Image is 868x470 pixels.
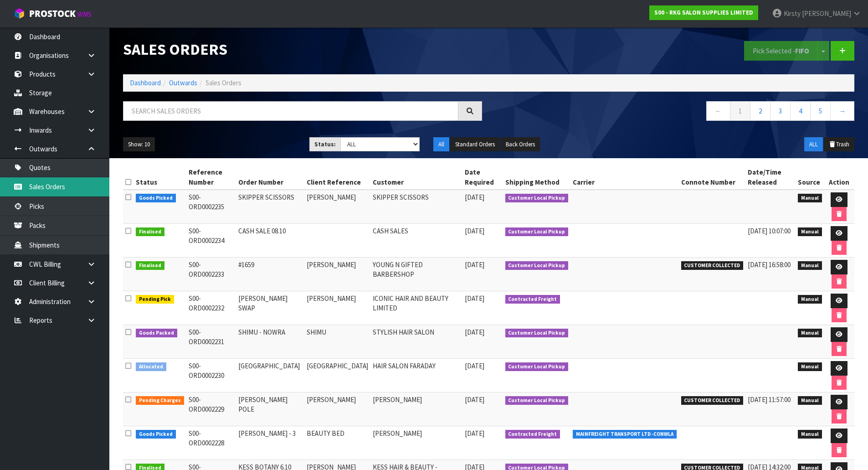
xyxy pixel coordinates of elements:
td: #1659 [236,258,304,291]
strong: S00 - RKG SALON SUPPLIES LIMITED [654,9,753,16]
button: Pick Selected -FIFO [744,41,818,61]
button: Back Orders [501,137,540,152]
span: Manual [798,194,822,203]
td: CASH SALES [370,224,462,258]
span: CUSTOMER COLLECTED [681,396,744,405]
td: SKIPPER SCISSORS [370,190,462,224]
td: SHIMU - NOWRA [236,325,304,359]
td: [PERSON_NAME] [304,291,370,325]
th: Date/Time Released [745,165,796,190]
button: Show: 10 [123,137,155,152]
td: STYLISH HAIR SALON [370,325,462,359]
button: All [433,137,449,152]
td: SKIPPER SCISSORS [236,190,304,224]
td: BEAUTY BED [304,426,370,460]
th: Action [824,165,854,190]
td: HAIR SALON FARADAY [370,359,462,393]
span: Goods Picked [136,194,176,203]
span: [DATE] 10:07:00 [748,227,791,235]
input: Search sales orders [123,101,458,121]
td: S00-ORD0002228 [186,426,236,460]
nav: Page navigation [496,101,855,124]
span: Allocated [136,362,166,372]
span: Kirsty [784,9,801,18]
td: ICONIC HAIR AND BEAUTY LIMITED [370,291,462,325]
span: Finalised [136,261,164,270]
td: CASH SALE 08.10 [236,224,304,258]
button: ALL [804,137,823,152]
a: 1 [730,101,750,121]
td: [PERSON_NAME] [370,426,462,460]
td: [PERSON_NAME] [304,393,370,426]
td: [PERSON_NAME] [370,393,462,426]
span: Manual [798,227,822,237]
h1: Sales Orders [123,41,482,58]
a: S00 - RKG SALON SUPPLIES LIMITED [649,5,758,20]
strong: FIFO [795,46,809,55]
span: Goods Picked [136,430,176,439]
span: [DATE] [465,260,484,269]
a: ← [706,101,730,121]
span: Sales Orders [205,78,241,87]
small: WMS [77,10,92,19]
span: [DATE] [465,429,484,438]
span: Manual [798,396,822,405]
td: S00-ORD0002232 [186,291,236,325]
td: [PERSON_NAME] [304,258,370,291]
th: Source [796,165,824,190]
span: Customer Local Pickup [505,194,569,203]
a: Outwards [169,78,197,87]
th: Date Required [462,165,503,190]
span: Manual [798,261,822,270]
span: Contracted Freight [505,295,560,304]
th: Client Reference [304,165,370,190]
span: [DATE] [465,362,484,370]
span: [DATE] [465,193,484,201]
td: YOUNG N GIFTED BARBERSHOP [370,258,462,291]
button: Trash [824,137,854,152]
td: SHIMU [304,325,370,359]
th: Reference Number [186,165,236,190]
td: S00-ORD0002231 [186,325,236,359]
th: Order Number [236,165,304,190]
td: [PERSON_NAME] [304,190,370,224]
a: 4 [790,101,811,121]
span: [PERSON_NAME] [802,9,851,18]
span: Manual [798,295,822,304]
td: S00-ORD0002234 [186,224,236,258]
td: S00-ORD0002230 [186,359,236,393]
span: Customer Local Pickup [505,396,569,405]
th: Connote Number [679,165,746,190]
span: [DATE] [465,395,484,404]
a: 3 [770,101,791,121]
th: Status [134,165,186,190]
span: Manual [798,329,822,338]
span: Customer Local Pickup [505,227,569,237]
th: Shipping Method [503,165,571,190]
a: 2 [750,101,770,121]
span: CUSTOMER COLLECTED [681,261,744,270]
span: [DATE] 11:57:00 [748,395,791,404]
span: Pending Charges [136,396,184,405]
span: ProStock [29,8,76,20]
img: cube-alt.png [14,8,25,19]
span: MAINFREIGHT TRANSPORT LTD -CONWLA [573,430,677,439]
td: [GEOGRAPHIC_DATA] [304,359,370,393]
a: Dashboard [130,78,161,87]
td: [PERSON_NAME] - 3 [236,426,304,460]
th: Customer [370,165,462,190]
a: → [830,101,854,121]
td: [GEOGRAPHIC_DATA] [236,359,304,393]
span: Manual [798,362,822,372]
th: Carrier [570,165,679,190]
td: [PERSON_NAME] SWAP [236,291,304,325]
td: [PERSON_NAME] POLE [236,393,304,426]
span: Goods Packed [136,329,177,338]
td: S00-ORD0002233 [186,258,236,291]
span: Customer Local Pickup [505,261,569,270]
span: Contracted Freight [505,430,560,439]
span: Finalised [136,227,164,237]
td: S00-ORD0002235 [186,190,236,224]
span: Customer Local Pickup [505,362,569,372]
strong: Status: [314,140,336,148]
